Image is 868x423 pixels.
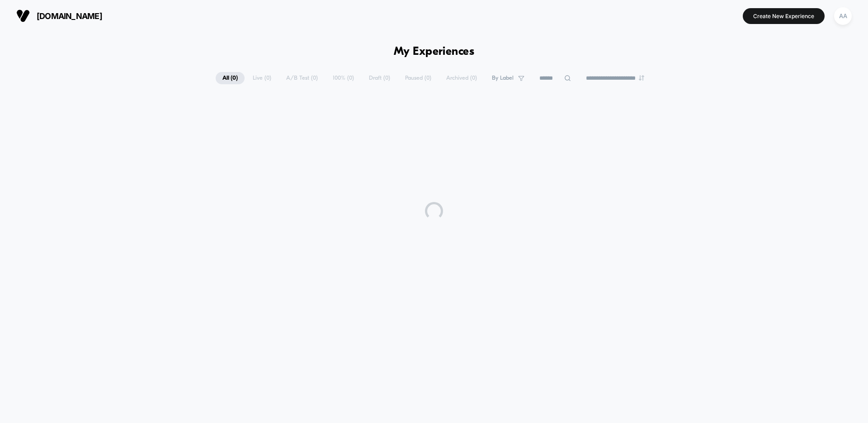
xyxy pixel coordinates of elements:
span: All ( 0 ) [216,72,245,84]
button: Create New Experience [743,8,825,24]
img: Visually logo [16,9,30,23]
h1: My Experiences [394,45,475,58]
img: end [639,75,644,81]
div: AA [834,7,852,25]
button: [DOMAIN_NAME] [14,9,105,23]
span: By Label [492,75,514,82]
button: AA [831,7,854,25]
span: [DOMAIN_NAME] [37,11,102,21]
